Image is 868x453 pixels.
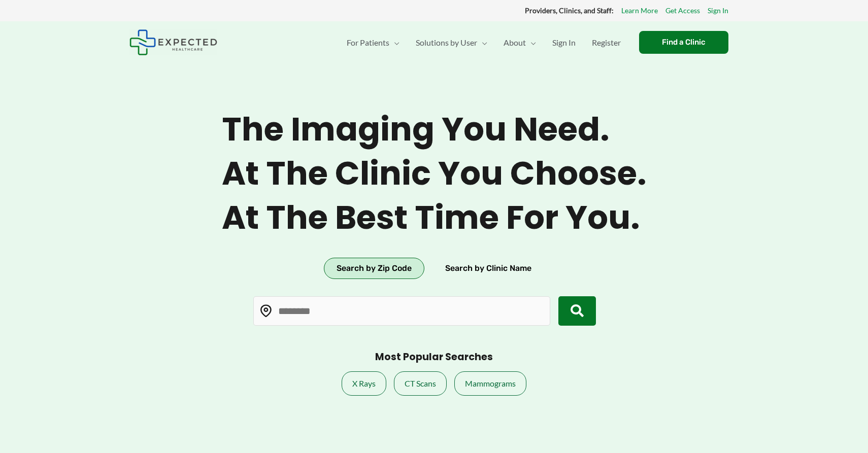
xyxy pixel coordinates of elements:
[526,25,536,60] span: Menu Toggle
[477,25,487,60] span: Menu Toggle
[222,154,647,193] span: At the clinic you choose.
[525,6,614,15] strong: Providers, Clinics, and Staff:
[389,25,399,60] span: Menu Toggle
[621,4,658,17] a: Learn More
[408,25,495,60] a: Solutions by UserMenu Toggle
[454,371,526,396] a: Mammograms
[552,25,576,60] span: Sign In
[639,31,728,54] a: Find a Clinic
[416,25,477,60] span: Solutions by User
[495,25,544,60] a: AboutMenu Toggle
[222,198,647,237] span: At the best time for you.
[708,4,728,17] a: Sign In
[347,25,389,60] span: For Patients
[504,25,526,60] span: About
[259,304,273,318] img: Location pin
[324,258,424,279] button: Search by Zip Code
[342,371,386,396] a: X Rays
[339,25,629,60] nav: Primary Site Navigation
[544,25,584,60] a: Sign In
[432,258,544,279] button: Search by Clinic Name
[339,25,408,60] a: For PatientsMenu Toggle
[375,351,493,364] h3: Most Popular Searches
[584,25,629,60] a: Register
[222,110,647,149] span: The imaging you need.
[592,25,621,60] span: Register
[394,371,447,396] a: CT Scans
[665,4,700,17] a: Get Access
[129,29,217,55] img: Expected Healthcare Logo - side, dark font, small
